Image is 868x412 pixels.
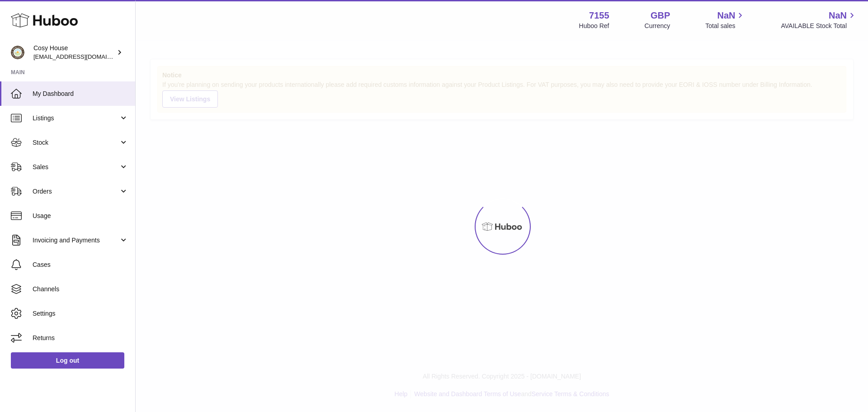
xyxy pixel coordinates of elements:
[781,22,857,30] span: AVAILABLE Stock Total
[33,212,128,220] span: Usage
[11,352,124,369] a: Log out
[33,285,128,294] span: Channels
[33,44,115,61] div: Cosy House
[33,334,128,342] span: Returns
[33,236,119,245] span: Invoicing and Payments
[33,309,128,318] span: Settings
[33,260,128,269] span: Cases
[829,9,847,22] span: NaN
[781,9,857,30] a: NaN AVAILABLE Stock Total
[717,9,735,22] span: NaN
[651,9,670,22] strong: GBP
[645,22,670,30] div: Currency
[705,22,745,30] span: Total sales
[33,114,119,123] span: Listings
[33,138,119,147] span: Stock
[11,46,24,59] img: info@wholesomegoods.com
[33,90,128,98] span: My Dashboard
[589,9,609,22] strong: 7155
[33,187,119,196] span: Orders
[33,163,119,171] span: Sales
[33,53,133,60] span: [EMAIL_ADDRESS][DOMAIN_NAME]
[579,22,609,30] div: Huboo Ref
[705,9,745,30] a: NaN Total sales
